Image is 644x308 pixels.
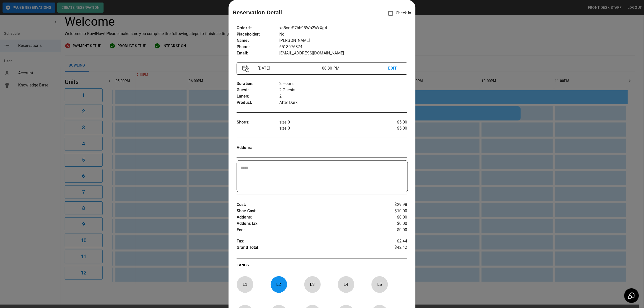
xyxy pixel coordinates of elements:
p: L 5 [371,279,388,290]
p: 2 Hours [279,81,407,87]
p: L 2 [270,279,287,290]
p: Lanes : [237,93,279,100]
p: $5.00 [379,125,407,131]
p: size 0 [279,125,379,131]
p: $0.00 [379,221,407,227]
p: $42.42 [379,244,407,252]
p: [EMAIL_ADDRESS][DOMAIN_NAME] [279,50,407,56]
p: Placeholder : [237,31,279,38]
p: L 3 [304,279,321,290]
p: Shoes : [237,119,279,126]
p: Email : [237,50,279,56]
p: $10.00 [379,208,407,214]
p: $2.44 [379,238,407,244]
p: Product : [237,100,279,106]
p: Addons : [237,214,379,221]
p: Grand Total : [237,244,379,252]
p: xo5onrS7bb95Wb2WxXg4 [279,25,407,31]
p: Addons tax : [237,221,379,227]
p: [DATE] [256,65,322,71]
p: L 4 [338,279,354,290]
p: [PERSON_NAME] [279,38,407,44]
p: L 1 [237,279,253,290]
img: Vector [242,65,250,72]
p: $5.00 [379,119,407,125]
p: Tax : [237,238,379,244]
p: Order # : [237,25,279,31]
p: No [279,31,407,38]
p: LANES [237,262,407,269]
p: Phone : [237,44,279,50]
p: Name : [237,38,279,44]
p: Shoe Cost : [237,208,379,214]
p: Cost : [237,202,379,208]
p: 08:30 PM [322,65,388,71]
p: Duration : [237,81,279,87]
p: $0.00 [379,227,407,233]
p: Reservation Detail [233,8,282,17]
p: EDIT [388,65,401,72]
p: 2 Guests [279,87,407,93]
p: Fee : [237,227,379,233]
p: 2 [279,93,407,100]
p: $0.00 [379,214,407,221]
p: Addons : [237,145,279,151]
p: 6513076874 [279,44,407,50]
p: size 0 [279,119,379,125]
p: Guest : [237,87,279,93]
p: After Dark [279,100,407,106]
p: Check In [385,8,411,19]
p: $29.98 [379,202,407,208]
